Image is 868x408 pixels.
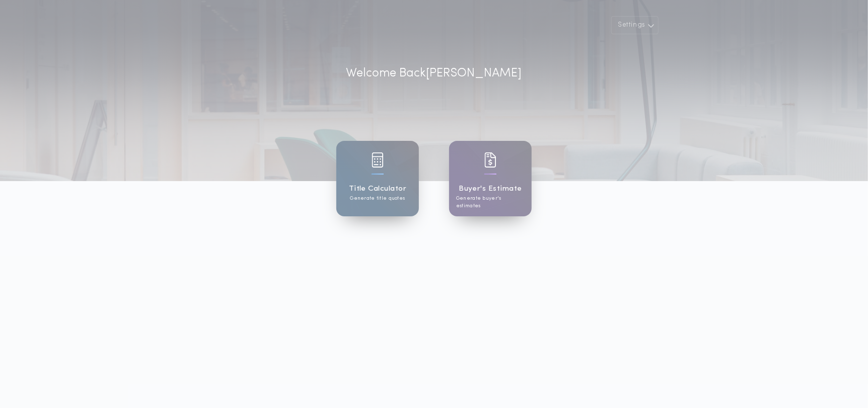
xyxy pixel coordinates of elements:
p: Welcome Back [PERSON_NAME] [346,64,522,83]
a: card iconBuyer's EstimateGenerate buyer's estimates [449,141,532,216]
button: Settings [611,16,659,34]
a: card iconTitle CalculatorGenerate title quotes [336,141,419,216]
p: Generate title quotes [350,195,405,202]
h1: Buyer's Estimate [459,183,522,195]
p: Generate buyer's estimates [456,195,525,210]
h1: Title Calculator [349,183,406,195]
img: card icon [372,152,384,168]
img: card icon [484,152,496,168]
